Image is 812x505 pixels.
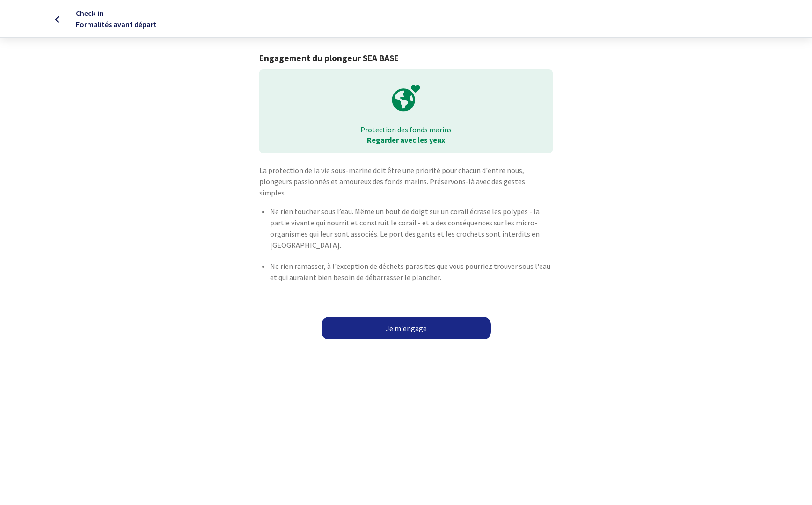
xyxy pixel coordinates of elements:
p: Ne rien ramasser, à l'exception de déchets parasites que vous pourriez trouver sous l'eau et qui ... [270,260,553,283]
p: Ne rien toucher sous l’eau. Même un bout de doigt sur un corail écrase les polypes - la partie vi... [270,206,553,251]
a: Je m'engage [322,317,491,339]
span: Check-in Formalités avant départ [76,8,157,29]
h1: Engagement du plongeur SEA BASE [259,53,553,64]
strong: Regarder avec les yeux [367,135,445,144]
p: Protection des fonds marins [266,124,546,135]
p: La protection de la vie sous-marine doit être une priorité pour chacun d'entre nous, plongeurs pa... [259,165,553,198]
